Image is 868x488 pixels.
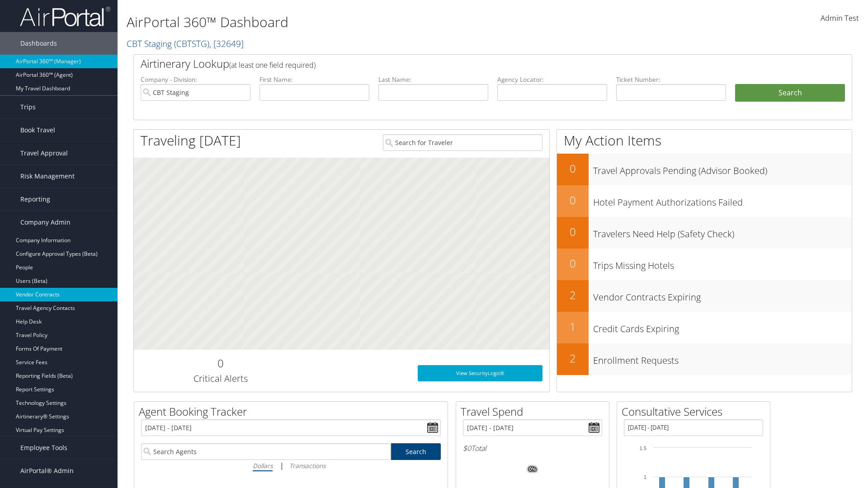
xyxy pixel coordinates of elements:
h2: 0 [141,356,300,371]
label: Agency Locator: [497,75,607,84]
h3: Trips Missing Hotels [593,255,852,272]
i: Transactions [289,461,325,470]
a: 2Enrollment Requests [557,343,852,375]
h2: 0 [557,161,589,176]
h1: Traveling [DATE] [141,131,241,150]
span: Dashboards [20,32,57,55]
a: Admin Test [821,5,859,33]
a: 1Credit Cards Expiring [557,312,852,343]
h3: Hotel Payment Authorizations Failed [593,192,852,209]
tspan: 1.5 [640,446,646,451]
span: Company Admin [20,211,71,234]
a: 2Vendor Contracts Expiring [557,280,852,312]
h3: Critical Alerts [141,372,300,385]
h3: Travelers Need Help (Safety Check) [593,223,852,240]
h1: My Action Items [557,131,852,150]
span: $0 [463,443,471,453]
h2: 2 [557,351,589,366]
span: Reporting [20,188,50,211]
h2: 2 [557,287,589,303]
span: Travel Approval [20,142,68,164]
h2: Airtinerary Lookup [141,56,785,71]
label: Ticket Number: [616,75,726,84]
label: Company - Division: [141,75,250,84]
a: CBT Staging [127,38,244,50]
div: | [141,460,441,471]
h2: 0 [557,192,589,208]
span: ( CBTSTG ) [174,38,209,50]
input: Search Agents [141,443,391,460]
tspan: 1 [644,474,646,480]
img: airportal-logo.png [20,6,110,27]
a: View SecurityLogic® [418,365,542,381]
h1: AirPortal 360™ Dashboard [127,13,615,32]
h2: Consultative Services [622,404,770,419]
input: Search for Traveler [383,134,542,151]
span: Book Travel [20,119,55,141]
label: Last Name: [378,75,488,84]
h3: Enrollment Requests [593,350,852,367]
a: 0Hotel Payment Authorizations Failed [557,185,852,217]
h3: Credit Cards Expiring [593,318,852,335]
h2: Travel Spend [461,404,609,419]
i: Dollars [253,461,273,470]
span: AirPortal® Admin [20,460,74,482]
h2: 1 [557,319,589,334]
h3: Travel Approvals Pending (Advisor Booked) [593,160,852,177]
button: Search [735,84,845,102]
h2: 0 [557,224,589,239]
h3: Vendor Contracts Expiring [593,286,852,304]
span: Trips [20,96,36,118]
label: First Name: [259,75,369,84]
tspan: 0% [529,467,536,472]
span: , [ 32649 ] [209,38,244,50]
span: Admin Test [821,13,859,23]
span: Risk Management [20,165,75,188]
h2: Agent Booking Tracker [139,404,448,419]
h6: Total [463,443,602,453]
h2: 0 [557,256,589,271]
a: Search [391,443,441,460]
span: (at least one field required) [229,60,316,70]
a: 0Trips Missing Hotels [557,249,852,280]
a: 0Travel Approvals Pending (Advisor Booked) [557,154,852,185]
a: 0Travelers Need Help (Safety Check) [557,217,852,249]
span: Employee Tools [20,436,67,459]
